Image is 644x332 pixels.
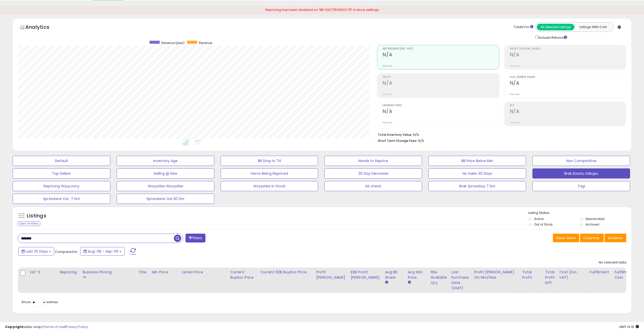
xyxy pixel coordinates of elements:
[383,104,499,107] span: Ordered Items
[55,249,78,254] span: Compared to:
[534,217,544,221] label: Active
[13,194,110,204] button: Sprzedane Ost. 7 Dni
[383,108,499,115] h2: N/A
[532,181,630,191] button: Tagi
[29,270,55,275] div: VAT %
[383,80,499,87] h2: N/A
[510,80,626,87] h2: N/A
[383,93,392,96] small: Prev: N/A
[324,168,422,179] button: 30 Day Decrease
[22,300,58,304] span: Show: entries
[43,324,65,329] a: Terms of Use
[27,212,46,219] h5: Listings
[580,234,604,242] button: Columns
[559,270,585,280] div: Cost (Exc. VAT)
[152,270,178,275] div: Min Price
[430,270,447,285] div: FBA Available Qty
[408,270,426,280] div: Avg Win Price
[13,168,110,179] button: Top Sellers
[532,156,630,166] button: Non Competitive
[182,270,226,275] div: Listed Price
[590,270,610,275] div: Fulfillment
[66,324,88,329] a: Privacy Policy
[221,168,318,179] button: Items Being Repriced
[531,34,573,40] div: Include Returns
[82,270,134,275] div: Business Pricing
[510,93,520,96] small: Prev: N/A
[230,270,256,280] div: Current Buybox Price
[599,260,626,265] div: No relevant data
[60,270,78,275] div: Repricing
[221,181,318,191] button: Wszystkie In Stock
[510,108,626,115] h2: N/A
[378,131,622,137] li: N/A
[408,280,411,285] small: Avg Win Price.
[88,249,118,254] span: Aug-08 - Sep-06
[13,181,110,191] button: Repricing Wyłączony
[383,64,392,68] small: Prev: N/A
[510,64,520,68] small: Prev: N/A
[350,270,381,280] div: B2B Profit [PERSON_NAME]
[13,156,110,166] button: Default
[5,324,24,329] strong: Copyright
[199,41,212,45] span: Revenue
[619,324,639,329] span: 2025-10-7 14:16 GMT
[80,247,125,256] button: Aug-08 - Sep-06
[378,132,412,137] b: Total Inventory Value:
[383,48,499,50] span: Net Revenue (Exc. VAT)
[514,25,533,30] div: Totals For
[18,221,40,226] div: Clear All Filters
[428,168,526,179] button: No Sales 30 Days
[117,156,214,166] button: Inventory Age
[451,270,470,291] div: Last Purchase Date (GMT)
[553,234,579,242] button: Save View
[378,139,417,143] b: Short Term Storage Fees:
[5,325,88,329] div: seller snap | |
[534,222,553,227] label: Out of Stock
[25,24,59,32] h5: Analytics
[385,270,403,280] div: Avg BB Share
[532,168,630,179] button: Brak Kosztu Zakupu
[428,181,526,191] button: Brak Sprzedaży 7 Dni
[537,24,574,30] button: All Selected Listings
[510,76,626,79] span: Avg. Buybox Share
[586,222,599,227] label: Archived
[528,211,631,215] p: Listing States:
[383,76,499,79] span: Profit
[545,270,555,285] div: Total Profit Diff.
[324,181,422,191] button: bk check
[138,270,147,275] div: Title
[510,52,626,59] h2: N/A
[385,280,388,285] small: Avg BB Share.
[161,41,184,45] span: Revenue (prev)
[522,270,541,280] div: Total Profit
[583,235,599,240] span: Columns
[185,234,205,242] button: Filters
[26,249,48,254] span: Last 30 Days
[18,247,54,256] button: Last 30 Days
[586,217,605,221] label: Deactivated
[472,268,520,293] th: The percentage added to the cost of goods (COGS) that forms the calculator for Min & Max prices.
[574,24,612,30] button: Listings With Cost
[117,181,214,191] button: Wszystkie Wszystkie
[117,168,214,179] button: Selling @ Max
[510,121,520,124] small: Prev: N/A
[428,156,526,166] button: BB Price Below Min
[510,104,626,107] span: ROI
[383,121,392,124] small: Prev: N/A
[418,138,424,143] span: N/A
[605,234,626,242] button: Actions
[324,156,422,166] button: Needs to Reprice
[614,270,634,280] div: Fulfillment Cost
[221,156,318,166] button: BB Drop in 7d
[265,7,379,12] span: Repricing has been disabled on 'BB-ELECTRONICS TR' in store settings
[260,270,312,275] div: Current B2B Buybox Price
[510,48,626,50] span: Profit [PERSON_NAME]
[383,52,499,59] h2: N/A
[117,194,214,204] button: Sprzedane Ost.30 Dni
[474,270,518,280] div: Profit [PERSON_NAME] on Min/Max
[316,270,346,280] div: Profit [PERSON_NAME]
